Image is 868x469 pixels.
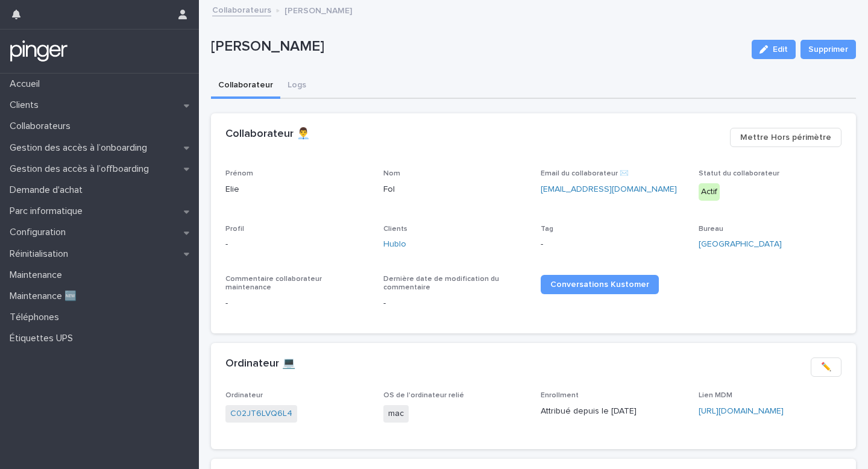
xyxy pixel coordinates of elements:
[699,238,782,251] a: [GEOGRAPHIC_DATA]
[383,405,409,423] span: mac
[699,225,723,233] span: Bureau
[383,238,406,251] a: Hublo
[225,170,253,177] span: Prénom
[383,225,407,233] span: Clients
[541,225,553,233] span: Tag
[5,163,159,175] p: Gestion des accès à l’offboarding
[821,361,831,373] span: ✏️
[811,357,841,377] button: ✏️
[225,275,322,291] span: Commentaire collaborateur maintenance
[5,333,83,344] p: Étiquettes UPS
[225,128,310,141] h2: Collaborateur 👨‍💼
[383,183,527,196] p: Fol
[5,227,75,238] p: Configuration
[541,170,629,177] span: Email du collaborateur ✉️
[225,297,369,310] p: -
[541,275,659,294] a: Conversations Kustomer
[699,392,732,399] span: Lien MDM
[5,206,92,217] p: Parc informatique
[212,2,271,16] a: Collaborateurs
[699,183,720,201] div: Actif
[225,183,369,196] p: Elie
[5,142,157,154] p: Gestion des accès à l’onboarding
[383,170,400,177] span: Nom
[5,312,69,323] p: Téléphones
[5,78,49,90] p: Accueil
[550,280,649,289] span: Conversations Kustomer
[225,357,295,371] h2: Ordinateur 💻
[5,121,80,132] p: Collaborateurs
[10,39,68,63] img: mTgBEunGTSyRkCgitkcU
[280,74,313,99] button: Logs
[383,297,527,310] p: -
[225,225,244,233] span: Profil
[773,45,788,54] span: Edit
[211,38,742,55] p: [PERSON_NAME]
[699,407,784,415] a: [URL][DOMAIN_NAME]
[740,131,831,143] span: Mettre Hors périmètre
[541,405,684,418] p: Attribué depuis le [DATE]
[383,392,464,399] span: OS de l'ordinateur relié
[5,184,92,196] p: Demande d'achat
[752,40,796,59] button: Edit
[225,392,263,399] span: Ordinateur
[5,99,48,111] p: Clients
[730,128,841,147] button: Mettre Hors périmètre
[699,170,779,177] span: Statut du collaborateur
[541,392,579,399] span: Enrollment
[541,185,677,194] a: [EMAIL_ADDRESS][DOMAIN_NAME]
[5,291,86,302] p: Maintenance 🆕
[541,238,684,251] p: -
[225,238,369,251] p: -
[230,408,292,420] a: C02JT6LVQ6L4
[5,269,72,281] p: Maintenance
[5,248,78,260] p: Réinitialisation
[211,74,280,99] button: Collaborateur
[808,43,848,55] span: Supprimer
[800,40,856,59] button: Supprimer
[383,275,499,291] span: Dernière date de modification du commentaire
[285,3,352,16] p: [PERSON_NAME]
